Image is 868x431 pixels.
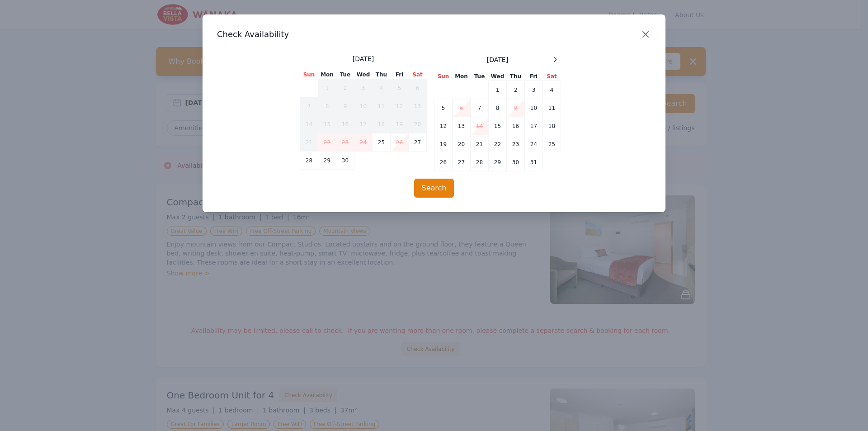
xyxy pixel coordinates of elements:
td: 20 [409,115,427,133]
td: 31 [525,153,543,171]
td: 23 [336,133,354,152]
td: 9 [336,97,354,115]
h3: Check Availability [217,29,651,40]
td: 1 [489,81,507,99]
th: Sat [409,71,427,79]
td: 24 [525,135,543,153]
td: 5 [434,99,453,117]
td: 3 [525,81,543,99]
td: 24 [354,133,373,152]
td: 4 [373,79,391,97]
td: 18 [543,117,561,135]
td: 30 [507,153,525,171]
td: 29 [489,153,507,171]
td: 28 [300,152,318,170]
td: 18 [373,115,391,133]
td: 14 [471,117,489,135]
th: Mon [318,71,336,79]
td: 30 [336,152,354,170]
td: 10 [354,97,373,115]
td: 4 [543,81,561,99]
td: 17 [525,117,543,135]
td: 22 [489,135,507,153]
td: 2 [336,79,354,97]
td: 22 [318,133,336,152]
th: Sun [434,72,453,81]
td: 25 [373,133,391,152]
th: Sun [300,71,318,79]
span: [DATE] [487,55,508,64]
th: Wed [489,72,507,81]
td: 26 [391,133,409,152]
td: 6 [453,99,471,117]
td: 6 [409,79,427,97]
td: 13 [453,117,471,135]
td: 23 [507,135,525,153]
td: 28 [471,153,489,171]
td: 9 [507,99,525,117]
th: Fri [525,72,543,81]
td: 8 [489,99,507,117]
td: 27 [453,153,471,171]
td: 7 [471,99,489,117]
td: 11 [373,97,391,115]
td: 19 [434,135,453,153]
th: Thu [373,71,391,79]
button: Search [414,179,454,198]
span: [DATE] [353,54,374,63]
th: Sat [543,72,561,81]
td: 7 [300,97,318,115]
td: 17 [354,115,373,133]
td: 21 [471,135,489,153]
td: 26 [434,153,453,171]
th: Thu [507,72,525,81]
td: 10 [525,99,543,117]
th: Fri [391,71,409,79]
td: 3 [354,79,373,97]
td: 14 [300,115,318,133]
td: 12 [434,117,453,135]
td: 13 [409,97,427,115]
td: 15 [318,115,336,133]
td: 1 [318,79,336,97]
th: Tue [336,71,354,79]
td: 19 [391,115,409,133]
td: 8 [318,97,336,115]
td: 2 [507,81,525,99]
td: 25 [543,135,561,153]
td: 15 [489,117,507,135]
td: 11 [543,99,561,117]
th: Wed [354,71,373,79]
td: 20 [453,135,471,153]
td: 12 [391,97,409,115]
th: Mon [453,72,471,81]
td: 5 [391,79,409,97]
th: Tue [471,72,489,81]
td: 27 [409,133,427,152]
td: 16 [336,115,354,133]
td: 16 [507,117,525,135]
td: 29 [318,152,336,170]
td: 21 [300,133,318,152]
